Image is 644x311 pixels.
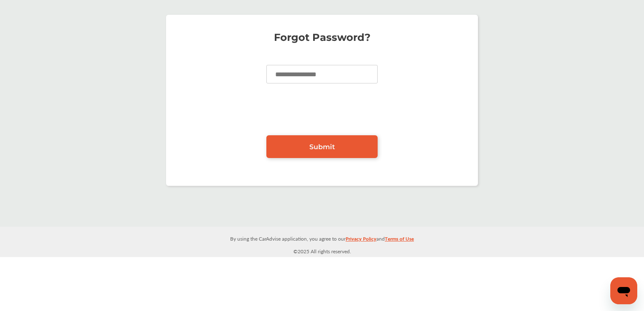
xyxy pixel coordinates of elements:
[610,277,637,304] iframe: Button to launch messaging window
[385,234,414,247] a: Terms of Use
[266,135,378,158] a: Submit
[258,96,386,129] iframe: reCAPTCHA
[346,234,376,247] a: Privacy Policy
[174,33,470,42] p: Forgot Password?
[309,143,335,151] span: Submit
